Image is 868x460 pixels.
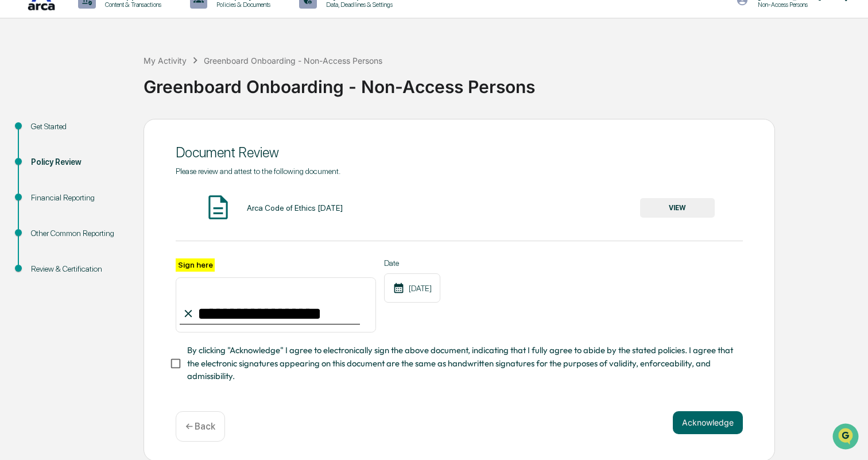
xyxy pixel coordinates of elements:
div: We're available if you need us! [39,99,145,109]
div: 🔎 [11,168,21,177]
button: Acknowledge [673,411,743,434]
span: Preclearance [23,145,74,156]
a: 🖐️Preclearance [7,140,79,161]
div: Start new chat [39,88,188,99]
img: 1746055101610-c473b297-6a78-478c-a979-82029cc54cd1 [11,88,32,109]
p: Non-Access Persons [749,1,827,9]
div: Get Started [31,121,125,133]
p: How can we help? [11,24,209,42]
div: Document Review [176,144,743,161]
div: [DATE] [384,273,440,303]
a: 🔎Data Lookup [7,162,77,183]
div: My Activity [144,56,187,65]
iframe: Open customer support [831,422,862,453]
div: 🖐️ [11,146,21,155]
div: Policy Review [31,156,125,168]
div: Other Common Reporting [31,227,125,239]
p: ← Back [185,421,215,432]
button: Start new chat [195,91,209,105]
span: Attestations [95,145,142,156]
div: Financial Reporting [31,192,125,204]
p: Content & Transactions [96,1,167,9]
div: Arca Code of Ethics [DATE] [247,203,343,212]
a: Powered byPylon [81,194,139,203]
span: Pylon [114,195,139,203]
div: 🗄️ [83,146,92,155]
div: Greenboard Onboarding - Non-Access Persons [204,56,382,65]
div: Review & Certification [31,263,125,275]
img: Document Icon [204,193,232,222]
span: By clicking "Acknowledge" I agree to electronically sign the above document, indicating that I fu... [187,344,734,382]
div: Greenboard Onboarding - Non-Access Persons [144,67,862,97]
span: Please review and attest to the following document. [176,167,340,176]
span: Data Lookup [23,167,72,178]
label: Sign here [176,258,215,272]
label: Date [384,258,440,268]
p: Policies & Documents [207,1,276,9]
p: Data, Deadlines & Settings [317,1,398,9]
button: VIEW [640,198,715,218]
a: 🗄️Attestations [79,140,147,161]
